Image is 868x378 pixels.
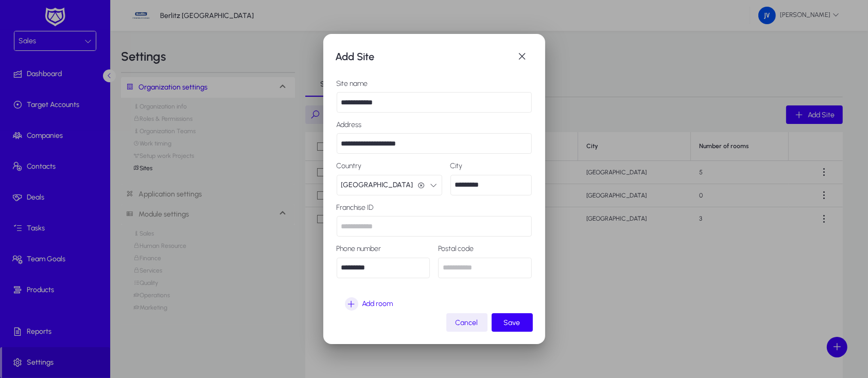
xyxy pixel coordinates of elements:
button: Save [492,313,533,332]
label: Postal code [438,245,532,253]
label: Site name [337,80,532,88]
label: Franchise ID [337,204,532,212]
label: Phone number [337,245,430,253]
button: Add room [337,295,402,313]
label: Address [337,121,532,129]
span: [GEOGRAPHIC_DATA] [341,175,413,195]
label: Country [337,162,442,170]
h1: Add Site [336,48,512,65]
label: City [450,162,532,170]
span: Save [504,318,520,327]
span: Add room [362,298,393,310]
span: Cancel [456,318,478,327]
button: Cancel [446,313,488,332]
